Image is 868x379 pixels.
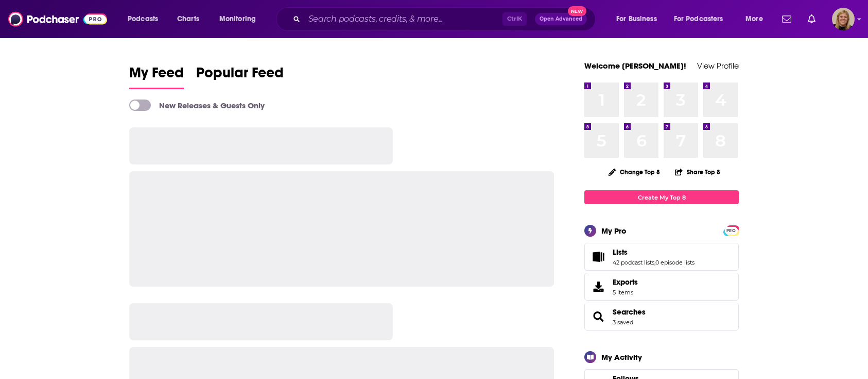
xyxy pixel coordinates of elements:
a: Searches [588,309,609,324]
button: open menu [120,11,171,27]
a: PRO [725,226,737,234]
span: Monitoring [219,12,256,26]
span: Popular Feed [196,64,284,88]
a: Welcome [PERSON_NAME]! [584,61,686,71]
span: My Feed [129,64,184,88]
a: View Profile [697,61,739,71]
span: Exports [588,279,609,294]
a: Create My Top 8 [584,190,739,204]
button: open menu [212,11,269,27]
button: open menu [738,11,776,27]
a: Lists [613,248,695,257]
input: Search podcasts, credits, & more... [304,11,502,27]
span: Lists [613,248,628,257]
button: Share Top 8 [674,162,721,182]
span: Lists [584,243,739,271]
img: User Profile [832,8,855,30]
span: PRO [725,227,737,235]
span: For Podcasters [674,12,723,26]
span: For Business [616,12,657,26]
button: Open AdvancedNew [535,13,587,25]
div: My Activity [601,352,642,362]
a: 3 saved [613,319,633,326]
a: 42 podcast lists [613,259,654,266]
span: , [654,259,655,266]
div: Search podcasts, credits, & more... [286,7,605,31]
span: Podcasts [128,12,158,26]
button: Change Top 8 [602,166,666,178]
span: Ctrl K [502,12,527,26]
span: Open Advanced [540,17,582,22]
img: Podchaser - Follow, Share and Rate Podcasts [8,9,107,29]
span: 5 items [613,289,638,296]
a: Popular Feed [196,64,284,89]
a: Charts [170,11,205,27]
span: Logged in as avansolkema [832,8,855,30]
span: New [568,6,586,16]
button: Show profile menu [832,8,855,30]
span: Searches [584,303,739,331]
a: Show notifications dropdown [778,10,795,28]
a: Show notifications dropdown [804,10,820,28]
span: More [745,12,763,26]
button: open menu [667,11,738,27]
a: New Releases & Guests Only [129,100,265,111]
span: Exports [613,277,638,287]
div: My Pro [601,226,627,236]
a: My Feed [129,64,184,89]
a: Searches [613,307,646,317]
button: open menu [609,11,670,27]
a: 0 episode lists [655,259,695,266]
a: Lists [588,250,609,264]
span: Charts [177,12,199,26]
a: Exports [584,273,739,301]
